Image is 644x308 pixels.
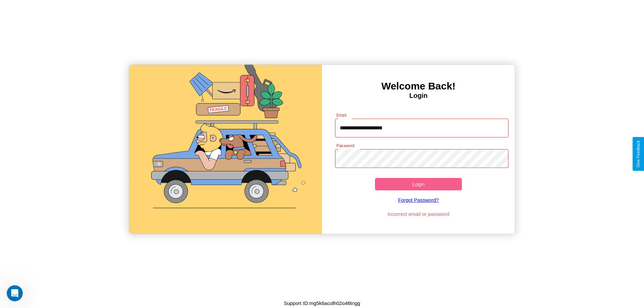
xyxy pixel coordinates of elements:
label: Password [336,143,354,148]
label: Email [336,112,347,118]
img: gif [129,65,322,234]
p: Incorrect email or password [332,209,505,219]
div: Give Feedback [636,140,641,168]
h3: Welcome Back! [322,80,515,92]
p: Support ID: mg5k6acolh02o46tngg [284,299,360,308]
button: Login [375,178,462,190]
iframe: Intercom live chat [7,285,23,301]
a: Forgot Password? [332,190,505,209]
h4: Login [322,92,515,100]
